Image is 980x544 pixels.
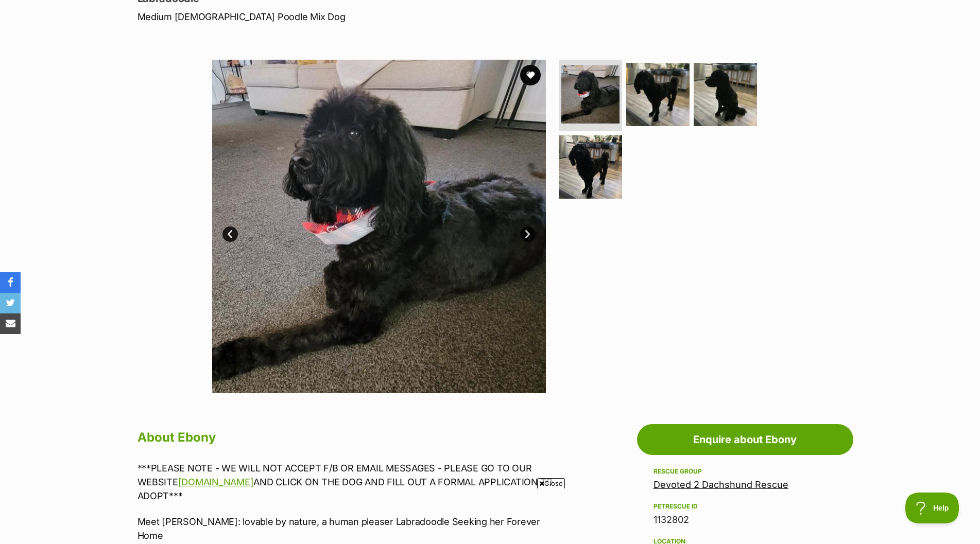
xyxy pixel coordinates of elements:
[212,60,546,393] img: Photo of Ebony
[520,226,536,242] a: Next
[694,63,757,126] img: Photo of Ebony
[137,10,573,24] p: Medium [DEMOGRAPHIC_DATA] Poodle Mix Dog
[654,467,837,476] div: Rescue group
[222,226,238,242] a: Prev
[137,426,563,449] h2: About Ebony
[905,493,959,523] iframe: Help Scout Beacon - Open
[520,65,541,85] button: favourite
[137,461,563,503] p: ***PLEASE NOTE - WE WILL NOT ACCEPT F/B OR EMAIL MESSAGES - PLEASE GO TO OUR WEBSITE AND CLICK ON...
[178,477,254,487] a: [DOMAIN_NAME]
[559,135,622,199] img: Photo of Ebony
[78,65,154,129] img: https://img.kwcdn.com/product/fancy/0ba25026-68bc-4d9f-8577-dc878923e8c3.jpg?imageMogr2/strip/siz...
[654,502,837,511] div: PetRescue ID
[654,513,837,527] div: 1132802
[561,65,620,124] img: Photo of Ebony
[654,479,788,490] a: Devoted 2 Dachshund Rescue
[303,493,678,539] iframe: Advertisement
[626,63,690,126] img: Photo of Ebony
[637,424,853,455] a: Enquire about Ebony
[537,478,565,488] span: Close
